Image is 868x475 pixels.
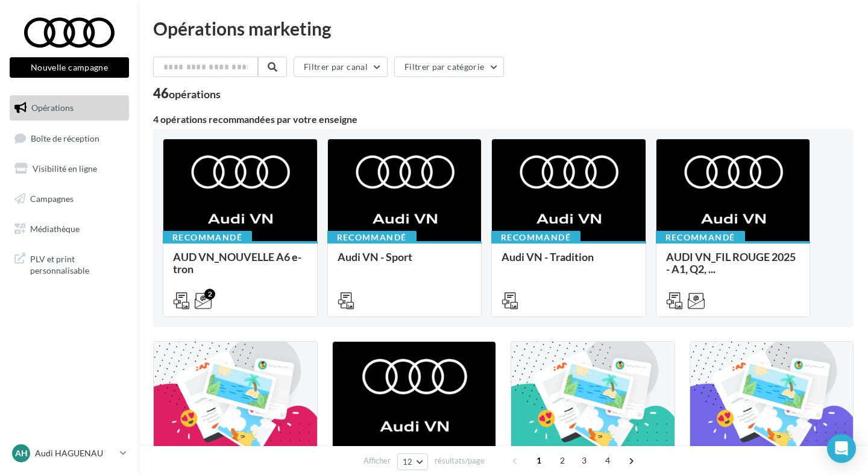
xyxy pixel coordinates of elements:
[35,447,115,459] p: Audi HAGUENAU
[30,223,80,233] span: Médiathèque
[327,231,417,244] div: Recommandé
[30,193,74,204] span: Campagnes
[10,442,129,465] a: AH Audi HAGUENAU
[153,19,854,37] div: Opérations marketing
[7,156,131,181] a: Visibilité en ligne
[553,451,572,470] span: 2
[598,451,617,470] span: 4
[153,115,854,124] div: 4 opérations recommandées par votre enseigne
[169,89,221,99] div: opérations
[502,250,594,263] span: Audi VN - Tradition
[33,163,97,174] span: Visibilité en ligne
[31,102,74,113] span: Opérations
[403,457,413,467] span: 12
[529,451,549,470] span: 1
[574,451,594,470] span: 3
[294,57,388,77] button: Filtrer par canal
[173,250,301,275] span: AUD VN_NOUVELLE A6 e-tron
[30,251,124,277] span: PLV et print personnalisable
[7,186,131,212] a: Campagnes
[15,447,28,459] span: AH
[666,250,796,275] span: AUDI VN_FIL ROUGE 2025 - A1, Q2, ...
[7,246,131,282] a: PLV et print personnalisable
[363,455,391,467] span: Afficher
[163,231,252,244] div: Recommandé
[7,125,131,151] a: Boîte de réception
[7,95,131,121] a: Opérations
[338,250,412,263] span: Audi VN - Sport
[153,87,221,100] div: 46
[827,434,856,463] div: Open Intercom Messenger
[491,231,580,244] div: Recommandé
[656,231,745,244] div: Recommandé
[7,216,131,242] a: Médiathèque
[204,289,215,300] div: 2
[394,57,504,77] button: Filtrer par catégorie
[31,133,99,143] span: Boîte de réception
[397,453,428,470] button: 12
[435,455,485,467] span: résultats/page
[10,57,129,78] button: Nouvelle campagne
